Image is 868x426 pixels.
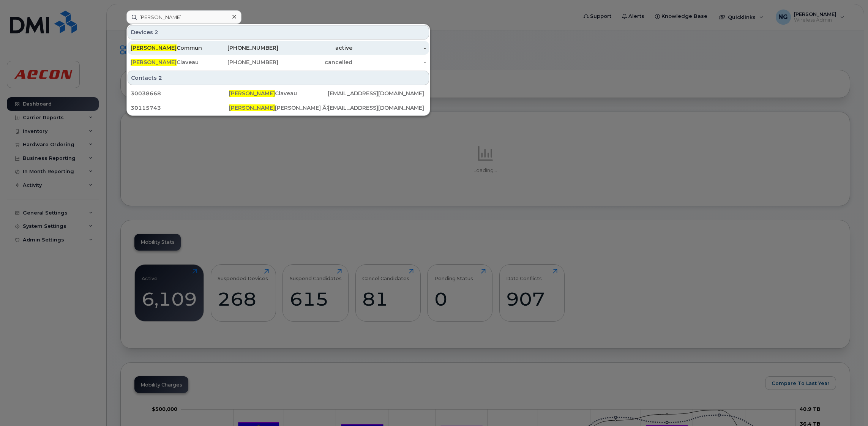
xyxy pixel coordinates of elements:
[229,104,275,111] span: [PERSON_NAME]
[131,44,177,51] span: [PERSON_NAME]
[131,44,205,52] div: Commun
[278,58,352,66] div: cancelled
[131,59,177,66] span: [PERSON_NAME]
[128,71,429,85] div: Contacts
[352,58,426,66] div: -
[128,55,429,69] a: [PERSON_NAME]Claveau[PHONE_NUMBER]cancelled-
[158,74,162,82] span: 2
[155,28,158,36] span: 2
[229,90,327,97] div: Claveau
[278,44,352,52] div: active
[205,58,279,66] div: [PHONE_NUMBER]
[131,104,229,112] div: 30115743
[128,101,429,115] a: 30115743[PERSON_NAME][PERSON_NAME] Ã©pouse Commun[EMAIL_ADDRESS][DOMAIN_NAME]
[128,87,429,100] a: 30038668[PERSON_NAME]Claveau[EMAIL_ADDRESS][DOMAIN_NAME]
[328,104,426,112] div: [EMAIL_ADDRESS][DOMAIN_NAME]
[229,104,327,112] div: [PERSON_NAME] Ã©pouse Commun
[352,44,426,52] div: -
[229,90,275,97] span: [PERSON_NAME]
[128,41,429,55] a: [PERSON_NAME]Commun[PHONE_NUMBER]active-
[328,90,426,97] div: [EMAIL_ADDRESS][DOMAIN_NAME]
[131,90,229,97] div: 30038668
[128,25,429,39] div: Devices
[131,58,205,66] div: Claveau
[205,44,279,52] div: [PHONE_NUMBER]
